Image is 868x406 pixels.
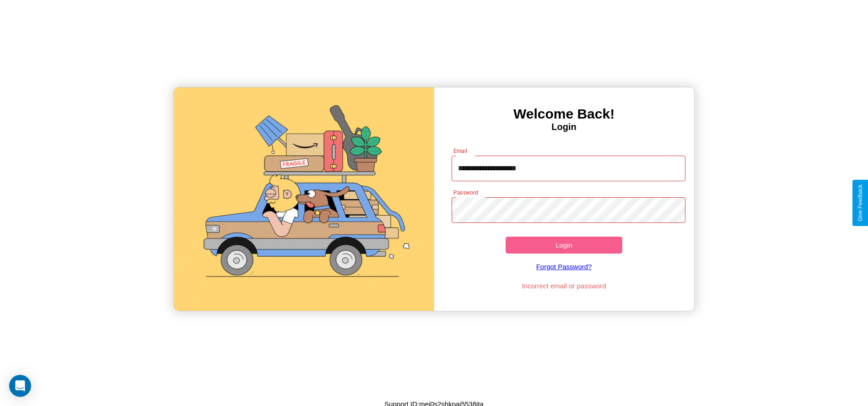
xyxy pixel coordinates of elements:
[447,254,681,280] a: Forgot Password?
[447,280,681,292] p: Incorrect email or password
[434,122,694,132] h4: Login
[174,87,434,311] img: gif
[453,147,468,155] label: Email
[453,189,478,196] label: Password
[434,106,694,122] h3: Welcome Back!
[9,375,31,397] div: Open Intercom Messenger
[857,184,863,222] div: Give Feedback
[506,237,623,254] button: Login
